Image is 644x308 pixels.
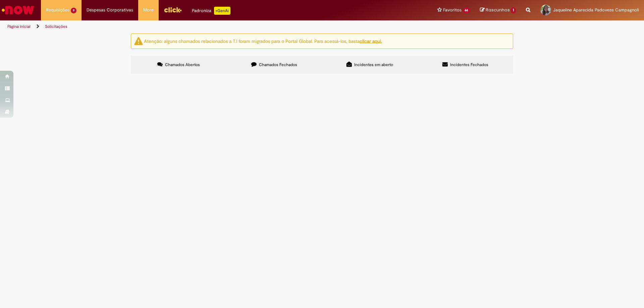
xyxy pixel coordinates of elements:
a: Página inicial [7,24,31,29]
img: click_logo_yellow_360x200.png [164,5,182,15]
span: Jaqueline Aparecida Padoveze Campagnoli [553,7,639,13]
span: More [143,7,154,13]
span: 9 [71,8,76,13]
a: clicar aqui. [360,38,382,44]
img: ServiceNow [1,3,35,17]
span: 1 [511,7,516,13]
span: Despesas Corporativas [87,7,133,13]
span: Incidentes Fechados [450,62,488,67]
span: Incidentes em aberto [354,62,393,67]
div: Padroniza [192,7,230,15]
a: Solicitações [45,24,67,29]
span: 44 [463,8,470,13]
ul: Trilhas de página [5,20,424,33]
span: Chamados Fechados [259,62,297,67]
span: Rascunhos [486,7,510,13]
span: Favoritos [443,7,462,13]
p: +GenAi [214,7,230,15]
span: Chamados Abertos [165,62,200,67]
ng-bind-html: Atenção: alguns chamados relacionados a T.I foram migrados para o Portal Global. Para acessá-los,... [144,38,382,44]
a: Rascunhos [480,7,516,13]
span: Requisições [46,7,69,13]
